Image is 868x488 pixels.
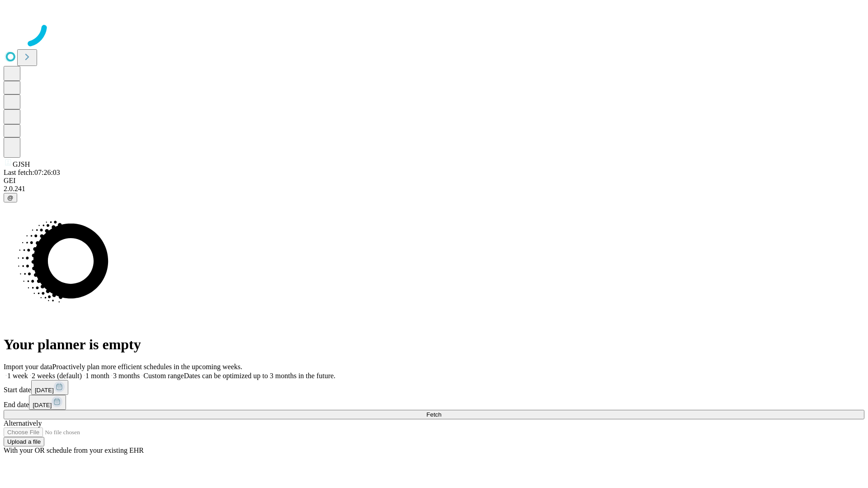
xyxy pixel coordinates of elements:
[33,402,52,408] span: [DATE]
[29,395,66,410] button: [DATE]
[4,169,60,176] span: Last fetch: 07:26:03
[4,193,17,202] button: @
[4,395,864,410] div: End date
[32,372,82,380] span: 2 weeks (default)
[85,372,109,380] span: 1 month
[4,419,42,427] span: Alternatively
[4,446,144,454] span: With your OR schedule from your existing EHR
[52,363,242,371] span: Proactively plan more efficient schedules in the upcoming weeks.
[4,177,864,185] div: GEI
[4,410,864,419] button: Fetch
[4,185,864,193] div: 2.0.241
[113,372,140,380] span: 3 months
[184,372,335,380] span: Dates can be optimized up to 3 months in the future.
[35,387,54,394] span: [DATE]
[7,372,28,380] span: 1 week
[4,363,52,371] span: Import your data
[7,194,14,201] span: @
[4,336,864,353] h1: Your planner is empty
[31,380,68,395] button: [DATE]
[13,160,30,168] span: GJSH
[426,411,441,418] span: Fetch
[4,437,44,446] button: Upload a file
[4,380,864,395] div: Start date
[143,372,184,380] span: Custom range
